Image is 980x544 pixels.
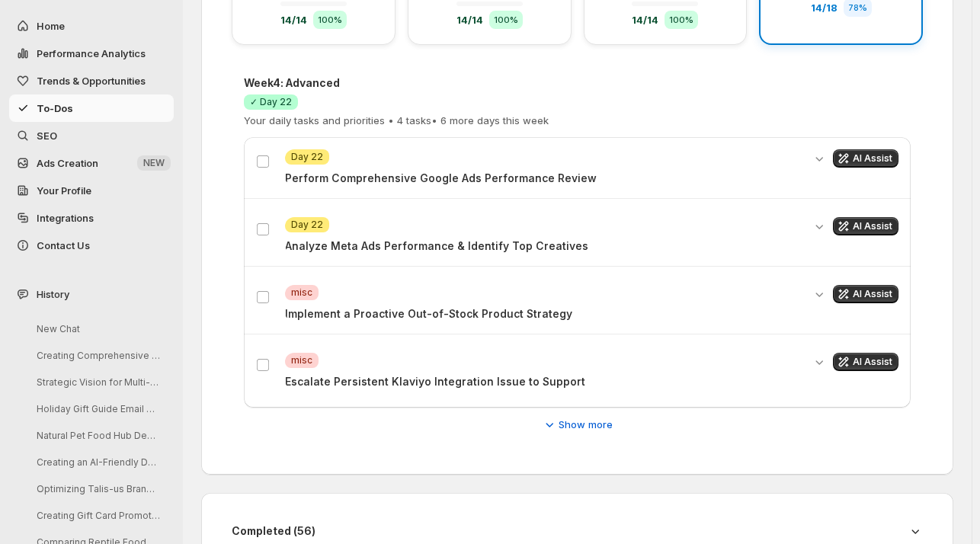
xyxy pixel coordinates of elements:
span: 14 / 14 [456,14,483,26]
button: Optimizing Talis-us Brand Entity Page [24,477,169,501]
span: NEW [143,157,165,169]
a: Your Profile [9,177,174,204]
span: History [37,286,69,302]
span: SEO [37,130,57,142]
span: Home [37,20,65,32]
span: Show more [559,417,613,432]
button: Trends & Opportunities [9,67,174,94]
button: Expand details [812,353,827,371]
p: Perform Comprehensive Google Ads Performance Review [285,171,802,186]
span: misc [291,354,312,366]
button: Show more [533,412,622,437]
div: 100 % [665,11,698,29]
span: AI Assist [853,152,892,165]
span: AI Assist [853,288,892,300]
span: Day 22 [291,219,323,231]
span: AI Assist [853,220,892,232]
button: Creating Gift Card Promotions [24,504,169,527]
button: Holiday Gift Guide Email Drafting [24,397,169,421]
div: 100 % [489,11,523,29]
button: Get AI assistance for this task [833,217,898,235]
span: To-Dos [37,102,73,114]
button: Contact Us [9,232,174,259]
button: Get AI assistance for this task [833,353,898,371]
button: Get AI assistance for this task [833,285,898,303]
span: misc [291,286,312,299]
span: 14 / 18 [811,2,837,14]
a: SEO [9,122,174,149]
button: New Chat [24,317,169,341]
button: Expand details [812,285,827,303]
button: Creating Comprehensive Pet Health Solutions [24,344,169,367]
a: Integrations [9,204,174,232]
p: Analyze Meta Ads Performance & Identify Top Creatives [285,238,802,254]
span: Your Profile [37,184,91,197]
span: Ads Creation [37,157,98,169]
button: Natural Pet Food Hub Development Guide [24,424,169,447]
div: 100 % [313,11,347,29]
span: Trends & Opportunities [37,75,146,87]
button: Expand details [812,149,827,168]
span: 14 / 14 [280,14,307,26]
span: Performance Analytics [37,47,146,59]
button: Expand details [812,217,827,235]
h4: Completed ( 56 ) [232,523,895,539]
span: 14 / 14 [632,14,658,26]
button: To-Dos [9,94,174,122]
span: ✓ Day 22 [250,96,292,108]
button: Ads Creation [9,149,174,177]
p: Your daily tasks and priorities • 4 tasks • 6 more days this week [244,113,549,128]
span: Contact Us [37,239,90,251]
p: Implement a Proactive Out-of-Stock Product Strategy [285,306,802,322]
span: Day 22 [291,151,323,163]
span: Integrations [37,212,94,224]
button: Home [9,12,174,40]
button: Get AI assistance for this task [833,149,898,168]
h4: Week 4 : Advanced [244,75,549,91]
p: Escalate Persistent Klaviyo Integration Issue to Support [285,374,802,389]
button: Performance Analytics [9,40,174,67]
button: Strategic Vision for Multi-Species Pet Retail [24,370,169,394]
button: Creating an AI-Friendly Dog Treat Resource [24,450,169,474]
span: AI Assist [853,356,892,368]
